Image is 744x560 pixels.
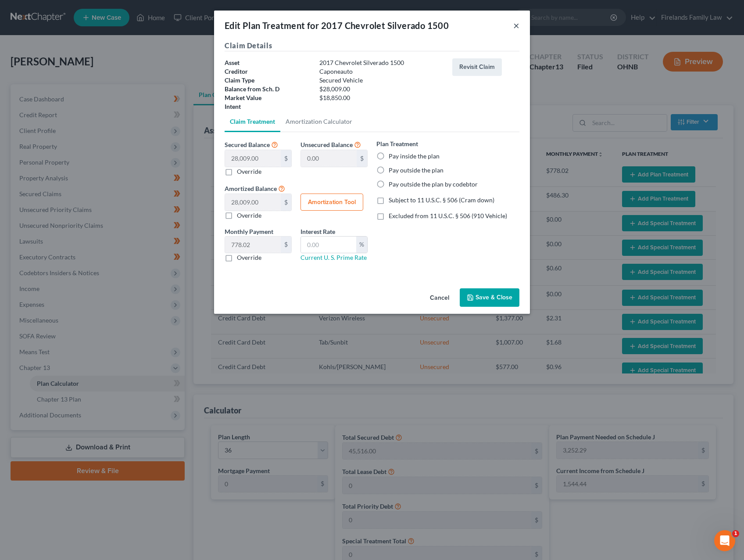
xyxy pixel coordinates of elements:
[220,58,315,67] div: Asset
[225,150,281,167] input: 0.00
[389,212,507,219] span: Excluded from 11 U.S.C. § 506 (910 Vehicle)
[389,180,478,189] label: Pay outside the plan by codebtor
[315,85,448,93] div: $28,009.00
[423,289,456,307] button: Cancel
[237,167,261,176] label: Override
[376,139,418,148] label: Plan Treatment
[300,194,363,211] button: Amortization Tool
[452,58,502,76] button: Revisit Claim
[315,58,448,67] div: 2017 Chevrolet Silverado 1500
[389,166,444,175] label: Pay outside the plan
[225,194,281,211] input: 0.00
[237,253,261,262] label: Override
[315,93,448,102] div: $18,850.00
[357,150,367,167] div: $
[225,19,449,32] div: Edit Plan Treatment for 2017 Chevrolet Silverado 1500
[225,185,277,192] span: Amortized Balance
[301,237,356,253] input: 0.00
[300,141,353,148] span: Unsecured Balance
[513,20,519,31] button: ×
[220,102,315,111] div: Intent
[280,111,358,132] a: Amortization Calculator
[225,237,281,253] input: 0.00
[300,254,367,261] a: Current U. S. Prime Rate
[714,530,735,551] iframe: Intercom live chat
[225,40,519,51] h5: Claim Details
[225,227,273,236] label: Monthly Payment
[389,152,440,161] label: Pay inside the plan
[225,141,270,148] span: Secured Balance
[389,196,494,204] span: Subject to 11 U.S.C. § 506 (Cram down)
[315,67,448,76] div: Caponeauto
[220,76,315,85] div: Claim Type
[281,150,291,167] div: $
[356,237,367,253] div: %
[732,530,739,537] span: 1
[300,227,335,236] label: Interest Rate
[220,93,315,102] div: Market Value
[460,288,519,307] button: Save & Close
[281,194,291,211] div: $
[315,76,448,85] div: Secured Vehicle
[225,111,280,132] a: Claim Treatment
[301,150,357,167] input: 0.00
[237,211,261,220] label: Override
[220,85,315,93] div: Balance from Sch. D
[281,237,291,253] div: $
[220,67,315,76] div: Creditor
